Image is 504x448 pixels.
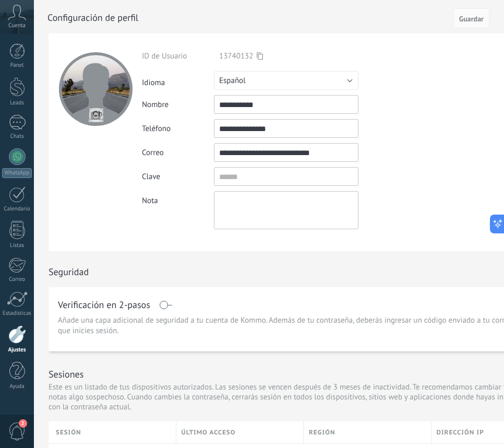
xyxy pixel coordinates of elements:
[2,347,32,353] div: Ajustes
[8,22,26,29] span: Cuenta
[2,62,32,69] div: Panel
[2,276,32,283] div: Correo
[219,51,253,61] span: 13740132
[176,421,304,443] div: último acceso
[2,310,32,317] div: Estadísticas
[2,383,32,390] div: Ayuda
[2,206,32,213] div: Calendario
[49,368,83,380] h1: Sesiones
[142,124,214,134] div: Teléfono
[304,421,431,443] div: Región
[219,76,246,86] span: Español
[142,172,214,182] div: Clave
[459,15,484,22] span: Guardar
[56,421,176,443] div: Sesión
[142,74,214,88] div: Idioma
[142,148,214,158] div: Correo
[2,242,32,249] div: Listas
[142,100,214,110] div: Nombre
[214,71,358,90] button: Español
[2,133,32,140] div: Chats
[2,168,32,178] div: WhatsApp
[142,191,214,206] div: Nota
[19,419,27,428] span: 2
[142,51,214,61] div: ID de Usuario
[2,100,32,107] div: Leads
[58,301,150,309] h1: Verificación en 2-pasos
[49,266,89,278] h1: Seguridad
[453,8,489,28] button: Guardar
